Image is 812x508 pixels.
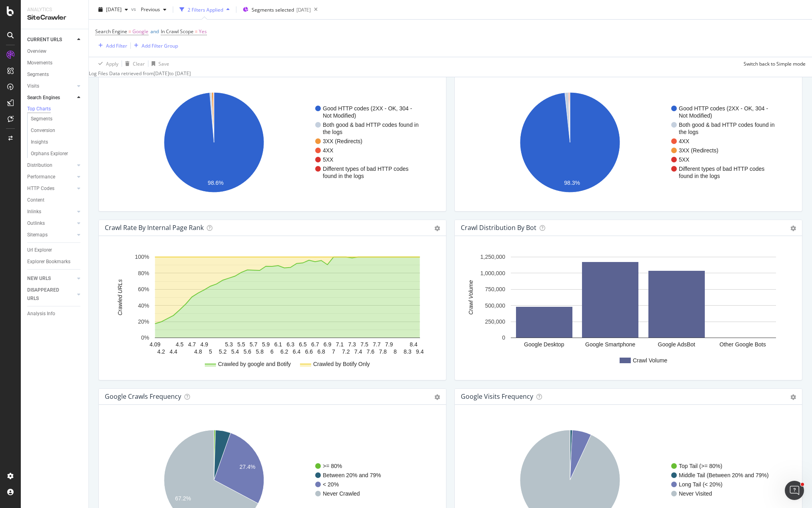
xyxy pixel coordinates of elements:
[461,80,793,205] svg: A chart.
[252,6,294,13] span: Segments selected
[27,161,52,170] div: Distribution
[27,161,75,170] a: Distribution
[461,222,536,233] h4: Crawl Distribution By Bot
[27,310,83,318] a: Analysis Info
[323,147,334,154] text: 4XX
[354,348,362,355] text: 7.4
[27,274,75,283] a: NEW URLS
[27,196,44,204] div: Content
[790,394,796,400] i: Options
[105,80,437,205] div: A chart.
[27,173,55,181] div: Performance
[740,57,806,70] button: Switch back to Simple mode
[394,348,397,355] text: 8
[106,60,118,67] div: Apply
[95,3,131,16] button: [DATE]
[27,184,75,193] a: HTTP Codes
[461,249,793,374] svg: A chart.
[131,5,138,12] span: vs
[27,310,55,318] div: Analysis Info
[311,341,319,348] text: 6.7
[208,180,224,186] text: 98.6%
[138,3,170,16] button: Previous
[564,180,580,186] text: 98.3%
[679,173,720,179] text: found in the logs
[237,341,245,348] text: 5.5
[138,286,149,293] text: 60%
[485,286,505,293] text: 750,000
[161,28,194,35] span: In Crawl Scope
[27,94,75,102] a: Search Engines
[679,472,769,478] text: Middle Tail (Between 20% and 79%)
[270,348,274,355] text: 6
[31,138,48,146] div: Insights
[27,82,75,90] a: Visits
[633,357,668,364] text: Crawl Volume
[27,219,75,228] a: Outlinks
[280,348,288,355] text: 6.2
[200,341,208,348] text: 4.9
[410,341,418,348] text: 8.4
[274,341,282,348] text: 6.1
[157,348,165,355] text: 4.2
[720,341,766,348] text: Other Google Bots
[385,341,393,348] text: 7.9
[106,6,122,13] span: 2025 Oct. 4th
[256,348,264,355] text: 5.8
[170,348,178,355] text: 4.4
[132,26,148,37] span: Google
[27,173,75,181] a: Performance
[323,156,334,163] text: 5XX
[679,112,712,119] text: Not Modified)
[323,173,364,179] text: found in the logs
[188,6,223,13] div: 2 Filters Applied
[105,391,181,402] h4: google Crawls Frequency
[95,41,127,50] button: Add Filter
[27,208,41,216] div: Inlinks
[485,302,505,309] text: 500,000
[679,129,698,135] text: the logs
[434,394,440,400] i: Options
[305,348,313,355] text: 6.6
[379,348,387,355] text: 7.8
[480,270,505,276] text: 1,000,000
[138,302,149,309] text: 40%
[434,226,440,231] i: Options
[27,106,51,112] div: Top Charts
[679,481,722,488] text: Long Tail (< 20%)
[27,274,51,283] div: NEW URLS
[27,70,49,79] div: Segments
[332,348,335,355] text: 7
[131,41,178,50] button: Add Filter Group
[244,348,252,355] text: 5.6
[27,94,60,102] div: Search Engines
[175,70,191,77] div: [DATE]
[188,341,196,348] text: 4.7
[89,70,191,77] div: Log Files Data retrieved from to
[105,222,204,233] h4: Crawl Rate By Internal Page Rank
[348,341,356,348] text: 7.3
[317,348,325,355] text: 6.8
[679,122,774,128] text: Both good & bad HTTP codes found in
[293,348,301,355] text: 6.4
[416,348,424,355] text: 9.4
[299,341,307,348] text: 6.5
[461,391,533,402] h4: google Visits Frequency
[679,156,690,163] text: 5XX
[105,249,437,374] svg: A chart.
[27,286,75,303] a: DISAPPEARED URLS
[150,28,159,35] span: and
[27,246,52,254] div: Url Explorer
[27,196,83,204] a: Content
[194,348,202,355] text: 4.8
[524,341,564,348] text: Google Desktop
[209,348,212,355] text: 5
[367,348,375,355] text: 7.6
[27,47,83,56] a: Overview
[31,115,83,123] a: Segments
[785,481,804,500] iframe: Intercom live chat
[135,254,149,260] text: 100%
[286,341,294,348] text: 6.3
